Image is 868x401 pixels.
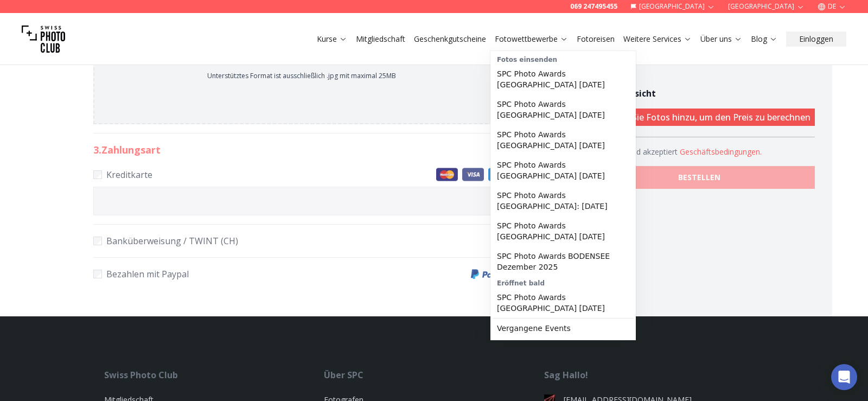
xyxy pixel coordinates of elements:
[570,2,617,11] a: 069 247495455
[324,368,544,381] div: Über SPC
[490,31,572,47] button: Fotowettbewerbe
[544,368,764,381] div: Sag Hallo!
[680,147,762,157] button: Accept termsGelesen und akzeptiert
[493,155,634,186] a: SPC Photo Awards [GEOGRAPHIC_DATA] [DATE]
[493,186,634,216] a: SPC Photo Awards [GEOGRAPHIC_DATA]: [DATE]
[356,34,405,44] a: Mitgliedschaft
[352,31,410,47] button: Mitgliedschaft
[493,319,634,338] a: Vergangene Events
[584,109,815,126] p: Fügen Sie Fotos hinzu, um den Preis zu berechnen
[493,246,634,277] a: SPC Photo Awards BODENSEE Dezember 2025
[678,172,720,183] b: BESTELLEN
[786,31,846,47] button: Einloggen
[493,125,634,155] a: SPC Photo Awards [GEOGRAPHIC_DATA] [DATE]
[746,31,782,47] button: Blog
[597,147,680,157] span: Gelesen und akzeptiert
[317,34,347,44] a: Kurse
[410,31,490,47] button: Geschenkgutscheine
[493,94,634,125] a: SPC Photo Awards [GEOGRAPHIC_DATA] [DATE]
[619,31,696,47] button: Weitere Services
[493,288,634,318] a: SPC Photo Awards [GEOGRAPHIC_DATA] [DATE]
[696,31,746,47] button: Über uns
[495,34,568,44] a: Fotowettbewerbe
[493,277,634,288] div: Eröffnet bald
[623,34,692,44] a: Weitere Services
[22,17,65,61] img: Swiss photo club
[493,64,634,94] a: SPC Photo Awards [GEOGRAPHIC_DATA] [DATE]
[190,72,412,80] p: Unterstütztes Format ist ausschließlich .jpg mit maximal 25MB
[104,368,324,381] div: Swiss Photo Club
[572,31,619,47] button: Fotoreisen
[751,34,777,44] a: Blog
[414,34,486,44] a: Geschenkgutscheine
[831,364,857,390] div: Open Intercom Messenger
[493,53,634,64] div: Fotos einsenden
[577,34,615,44] a: Fotoreisen
[700,34,742,44] a: Über uns
[584,166,815,189] button: BESTELLEN
[584,87,815,100] h4: Bestellübersicht
[493,216,634,246] a: SPC Photo Awards [GEOGRAPHIC_DATA] [DATE]
[312,31,352,47] button: Kurse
